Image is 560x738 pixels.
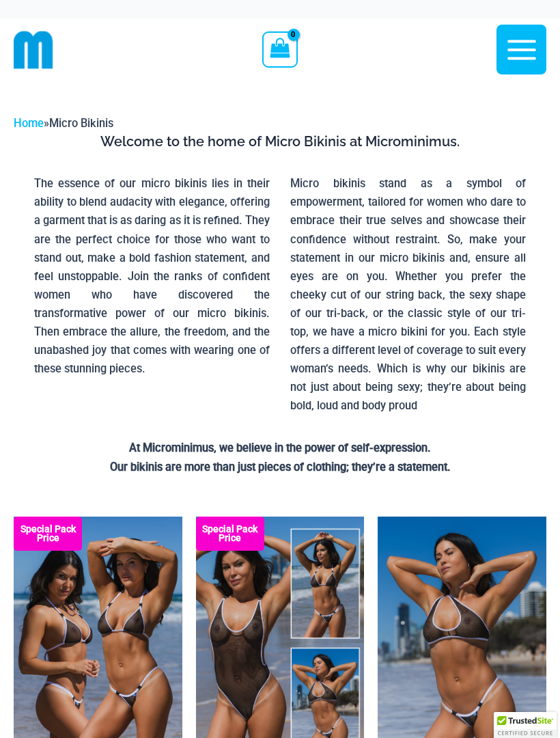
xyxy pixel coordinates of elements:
span: » [14,117,113,130]
strong: Our bikinis are more than just pieces of clothing; they’re a statement. [110,461,451,474]
p: Micro bikinis stand as a symbol of empowerment, tailored for women who dare to embrace their true... [290,174,526,415]
strong: At Microminimus, we believe in the power of self-expression. [129,441,431,454]
a: View Shopping Cart, empty [262,31,297,67]
b: Special Pack Price [14,525,82,543]
div: TrustedSite Certified [494,712,557,738]
span: Micro Bikinis [49,117,113,130]
a: Home [14,117,44,130]
h3: Welcome to the home of Micro Bikinis at Microminimus. [24,133,536,150]
img: cropped mm emblem [14,30,53,70]
p: The essence of our micro bikinis lies in their ability to blend audacity with elegance, offering ... [34,174,270,378]
b: Special Pack Price [196,525,264,543]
